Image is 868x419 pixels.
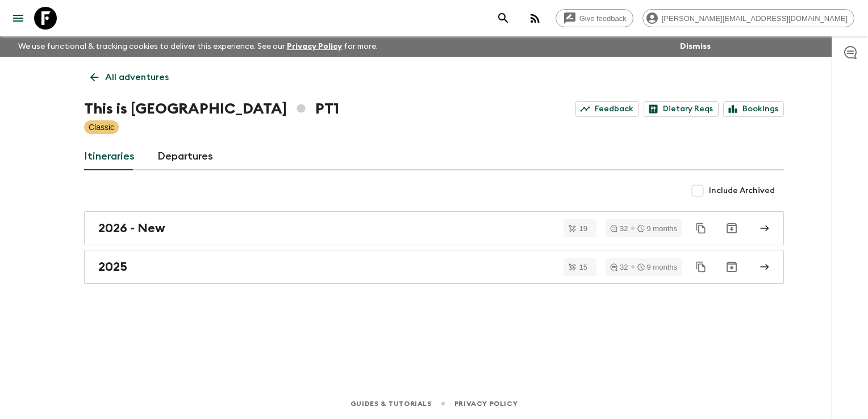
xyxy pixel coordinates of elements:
a: 2026 - New [84,211,784,245]
span: 15 [573,263,594,271]
a: Departures [157,143,213,170]
button: menu [7,7,30,30]
a: Privacy Policy [454,397,518,410]
p: Classic [89,121,114,133]
a: Feedback [575,101,639,117]
a: Guides & Tutorials [350,397,432,410]
a: Itineraries [84,143,135,170]
h1: This is [GEOGRAPHIC_DATA] PT1 [84,98,339,120]
p: All adventures [105,70,169,84]
span: [PERSON_NAME][EMAIL_ADDRESS][DOMAIN_NAME] [656,14,854,23]
button: Archive [720,217,743,240]
button: Duplicate [691,257,711,277]
div: [PERSON_NAME][EMAIL_ADDRESS][DOMAIN_NAME] [642,9,854,27]
h2: 2025 [98,259,127,274]
span: 19 [573,225,594,232]
h2: 2026 - New [98,221,165,236]
a: Give feedback [556,9,633,27]
button: Archive [720,255,743,278]
a: All adventures [84,66,175,89]
p: We use functional & tracking cookies to deliver this experience. See our for more. [14,36,382,57]
div: 32 [610,263,628,271]
div: 9 months [637,225,677,232]
span: Give feedback [573,14,633,23]
a: Dietary Reqs [644,101,719,117]
a: Bookings [723,101,784,117]
div: 9 months [637,263,677,271]
button: Dismiss [677,39,713,55]
div: 32 [610,225,628,232]
button: Duplicate [691,218,711,238]
a: Privacy Policy [287,43,342,51]
button: search adventures [492,7,515,30]
a: 2025 [84,250,784,284]
span: Include Archived [709,185,775,196]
